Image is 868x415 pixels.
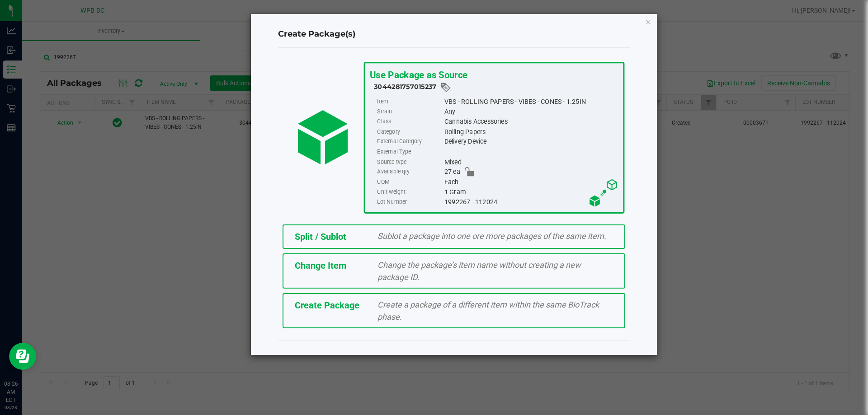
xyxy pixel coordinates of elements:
span: Change Item [295,260,346,271]
div: Delivery Device [444,137,618,147]
span: Split / Sublot [295,231,346,242]
label: Source type [377,157,442,167]
label: Category [377,127,442,137]
iframe: Resource center [9,343,36,370]
div: 1 Gram [444,187,618,197]
label: Strain [377,107,442,117]
div: VBS - ROLLING PAPERS - VIBES - CONES - 1.25IN [444,97,618,107]
label: Class [377,117,442,127]
div: Each [444,177,618,187]
label: Item [377,97,442,107]
div: 3044281757015237 [374,82,618,93]
span: Change the package’s item name without creating a new package ID. [377,260,581,282]
label: Available qty [377,167,442,177]
div: 1992267 - 112024 [444,197,618,207]
label: UOM [377,177,442,187]
div: Cannabis Accessories [444,117,618,127]
span: Create Package [295,300,359,311]
div: Any [444,107,618,117]
label: External Type [377,147,442,157]
label: Lot Number [377,197,442,207]
span: Sublot a package into one ore more packages of the same item. [377,231,606,241]
label: External Category [377,137,442,147]
span: Create a package of a different item within the same BioTrack phase. [377,300,599,322]
h4: Create Package(s) [278,28,630,40]
div: Mixed [444,157,618,167]
span: Use Package as Source [369,69,467,80]
span: 27 ea [444,167,460,177]
div: Rolling Papers [444,127,618,137]
label: Unit weight [377,187,442,197]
